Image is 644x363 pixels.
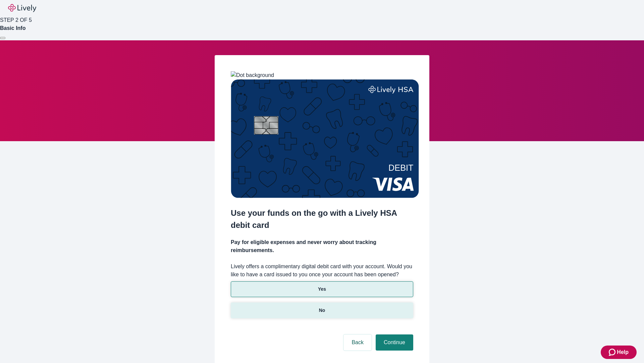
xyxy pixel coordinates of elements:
[609,348,617,356] svg: Zendesk support icon
[343,334,372,351] button: Back
[318,286,326,293] p: Yes
[319,307,325,314] p: No
[231,281,413,297] button: Yes
[8,4,36,12] img: Lively
[376,334,413,351] button: Continue
[231,79,419,198] img: Debit card
[231,207,413,231] h2: Use your funds on the go with a Lively HSA debit card
[231,238,413,254] h4: Pay for eligible expenses and never worry about tracking reimbursements.
[231,71,274,79] img: Dot background
[231,302,413,318] button: No
[617,348,629,356] span: Help
[601,346,637,359] button: Zendesk support iconHelp
[231,263,413,279] label: Lively offers a complimentary digital debit card with your account. Would you like to have a card...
